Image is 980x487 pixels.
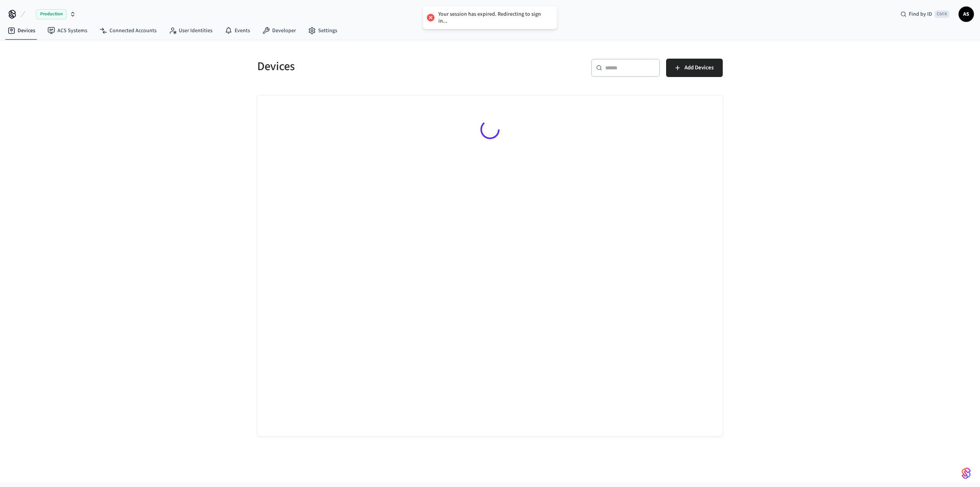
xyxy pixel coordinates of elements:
[894,7,955,21] div: Find by IDCtrl K
[959,7,973,21] span: AS
[2,24,41,38] a: Devices
[438,11,549,25] div: Your session has expired. Redirecting to sign in...
[666,59,723,77] button: Add Devices
[934,10,949,18] span: Ctrl K
[93,24,163,38] a: Connected Accounts
[909,10,932,18] span: Find by ID
[219,24,256,38] a: Events
[257,59,485,74] h5: Devices
[36,9,67,19] span: Production
[256,24,302,38] a: Developer
[959,7,974,22] button: AS
[163,24,219,38] a: User Identities
[962,467,971,479] img: SeamLogoGradient.69752ec5.svg
[684,63,714,73] span: Add Devices
[41,24,93,38] a: ACS Systems
[302,24,343,38] a: Settings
